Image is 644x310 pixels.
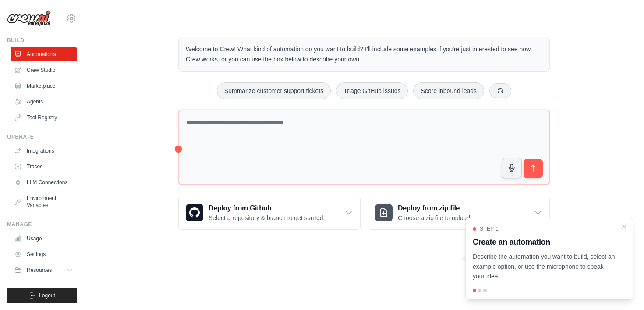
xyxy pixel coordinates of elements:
div: Build [7,37,77,44]
a: Marketplace [11,79,77,93]
button: Resources [11,263,77,277]
a: Traces [11,160,77,174]
a: Integrations [11,144,77,158]
a: Automations [11,47,77,61]
span: Logout [39,292,55,299]
h3: Deploy from Github [209,203,325,214]
h3: Deploy from zip file [398,203,472,214]
a: Settings [11,247,77,261]
div: Manage [7,221,77,228]
button: Summarize customer support tickets [217,82,331,99]
p: Choose a zip file to upload. [398,214,472,222]
a: Crew Studio [11,63,77,77]
iframe: Chat Widget [600,268,644,310]
a: Tool Registry [11,110,77,125]
img: Logo [7,10,51,27]
p: Describe the automation you want to build, select an example option, or use the microphone to spe... [473,252,616,281]
button: Triage GitHub issues [336,82,408,99]
a: Agents [11,95,77,109]
a: LLM Connections [11,175,77,189]
button: Logout [7,288,77,303]
div: Operate [7,133,77,140]
p: Welcome to Crew! What kind of automation do you want to build? I'll include some examples if you'... [186,44,542,64]
span: Resources [27,267,52,274]
button: Close walkthrough [621,224,628,231]
h3: Create an automation [473,236,616,248]
div: Widget de chat [600,268,644,310]
button: Score inbound leads [413,82,484,99]
p: Select a repository & branch to get started. [209,214,325,222]
a: Usage [11,232,77,246]
a: Environment Variables [11,191,77,212]
span: Step 1 [480,225,499,232]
